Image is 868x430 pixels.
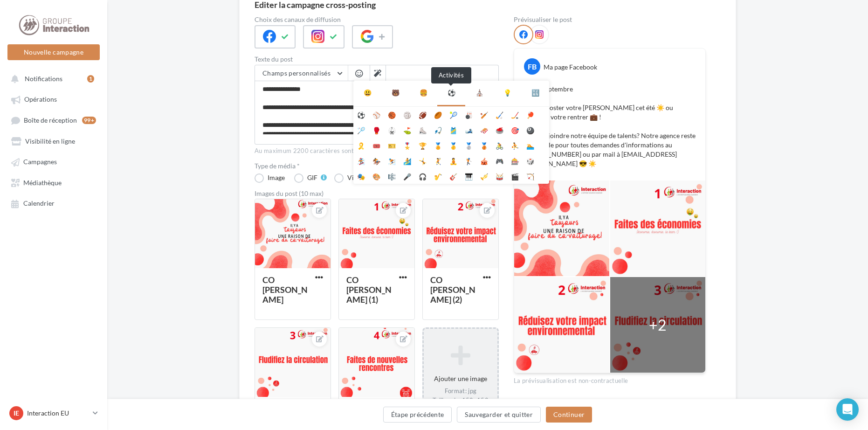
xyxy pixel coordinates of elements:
li: 🥋 [384,122,400,138]
div: Images du post (10 max) [255,190,499,197]
span: Champs personnalisés [262,69,331,77]
li: ⛹️ [507,138,523,153]
label: Texte du post [255,56,499,62]
li: ⚽ [353,107,369,122]
li: 🎽 [446,122,461,138]
div: ⚽ [448,88,455,97]
div: Open Intercom Messenger [836,398,859,421]
li: 🥁 [492,168,507,184]
li: 🏈 [415,107,430,122]
button: Continuer [546,407,592,423]
li: 🎭 [353,168,369,184]
li: 🎟️ [369,138,384,153]
div: La prévisualisation est non-contractuelle [514,373,706,385]
li: ⛳ [400,122,415,138]
li: 🎤 [400,168,415,184]
li: 🎧 [415,168,430,184]
li: 🥌 [492,122,507,138]
li: 🎖️ [400,138,415,153]
li: 🧘 [446,153,461,168]
div: CO [PERSON_NAME] (1) [346,275,392,305]
li: 🎸 [446,168,461,184]
span: Campagnes [23,158,57,166]
button: Sauvegarder et quitter [457,407,541,423]
li: 🏄 [400,153,415,168]
li: 🏐 [400,107,415,122]
li: 🏊 [523,138,538,153]
div: Au maximum 2200 caractères sont permis pour pouvoir publier sur Instagram [255,147,499,155]
a: Calendrier [6,194,102,211]
li: 🎲 [523,153,538,168]
div: Ma page Facebook [544,62,597,72]
label: Type de média * [255,163,499,169]
li: 🎗️ [353,138,369,153]
li: 🎮 [492,153,507,168]
li: 🎨 [369,168,384,184]
span: Opérations [24,96,57,104]
div: Activités [431,67,471,83]
li: 🎱 [523,122,538,138]
li: 🎣 [430,122,446,138]
li: 🎫 [384,138,400,153]
div: Prévisualiser le post [514,16,706,23]
div: 😃 [364,88,372,97]
li: 🎯 [507,122,523,138]
li: 🎬 [507,168,523,184]
button: Étape précédente [383,407,452,423]
li: 🏉 [430,107,446,122]
a: IE Interaction EU [7,404,100,422]
div: Image [268,174,285,181]
li: ⚾ [369,107,384,122]
li: 🏅 [430,138,446,153]
li: 🤸 [415,153,430,168]
li: 🎾 [446,107,461,122]
label: 262/2200 [255,134,499,145]
li: 🎿 [461,122,476,138]
li: 🏏 [476,107,492,122]
div: 💡 [503,88,511,97]
p: Interaction EU [27,409,89,418]
li: 🛷 [476,122,492,138]
li: 🎰 [507,153,523,168]
a: Visibilité en ligne [6,132,102,149]
div: 🔣 [531,88,539,97]
div: 99+ [82,117,96,124]
button: Nouvelle campagne [7,44,100,60]
li: 🎳 [461,107,476,122]
li: 🏑 [492,107,507,122]
li: 🏒 [507,107,523,122]
li: 🥉 [476,138,492,153]
button: Notifications 1 [6,70,98,87]
span: Notifications [25,75,62,83]
li: ⛷️ [384,153,400,168]
a: Campagnes [6,153,102,170]
p: 📌 22 Septembre Venez booster votre [PERSON_NAME] cet été ☀️ ou préparer votre rentrer 💼 ! Prêt à ... [524,84,696,168]
li: 🏸 [353,122,369,138]
li: 🏹 [523,168,538,184]
div: CO [PERSON_NAME] [262,275,308,305]
li: 🏀 [384,107,400,122]
span: Boîte de réception [24,116,77,124]
div: 🐻 [392,88,400,97]
li: 🚴 [492,138,507,153]
li: 🎹 [461,168,476,184]
li: 🏌 [461,153,476,168]
li: 🥈 [461,138,476,153]
li: 🎪 [476,153,492,168]
div: CO [PERSON_NAME] (2) [430,275,475,305]
li: 🏆 [415,138,430,153]
div: ⛪ [475,88,483,97]
li: 🎷 [430,168,446,184]
button: Champs personnalisés [255,65,348,81]
span: Médiathèque [23,179,62,187]
li: 🎼 [384,168,400,184]
div: Vidéo [347,174,365,181]
li: 🏓 [523,107,538,122]
span: Calendrier [23,200,55,208]
a: Opérations [6,90,102,107]
a: Boîte de réception99+ [6,111,102,129]
li: 🥊 [369,122,384,138]
div: 1 [87,75,94,83]
label: Choix des canaux de diffusion [255,16,499,23]
li: 🏇 [369,153,384,168]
